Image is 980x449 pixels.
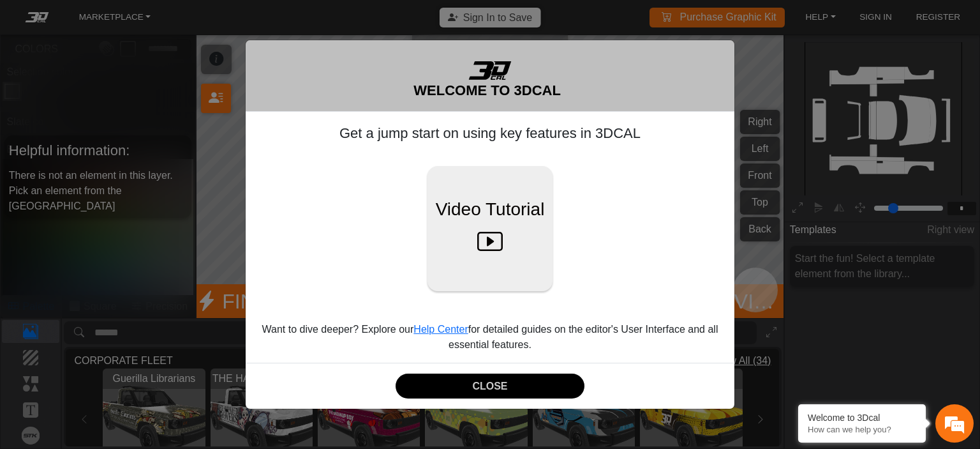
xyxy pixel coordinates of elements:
p: How can we help you? [808,425,916,434]
div: Navigation go back [14,66,33,85]
div: Articles [164,336,243,376]
div: FAQs [85,336,165,376]
div: Minimize live chat window [209,6,240,37]
h5: WELCOME TO 3DCAL [413,80,561,101]
div: Chat with us now [85,67,234,84]
button: CLOSE [396,374,585,399]
button: Video Tutorial [427,166,553,292]
textarea: Type your message and hit 'Enter' [6,291,243,336]
span: We're online! [74,130,176,251]
a: Help Center [413,324,468,335]
p: Want to dive deeper? Explore our for detailed guides on the editor's User Interface and all essen... [256,322,724,353]
div: Welcome to 3Dcal [808,413,916,423]
span: Video Tutorial [436,196,545,223]
span: Conversation [6,358,85,367]
h5: Get a jump start on using key features in 3DCAL [256,122,724,145]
